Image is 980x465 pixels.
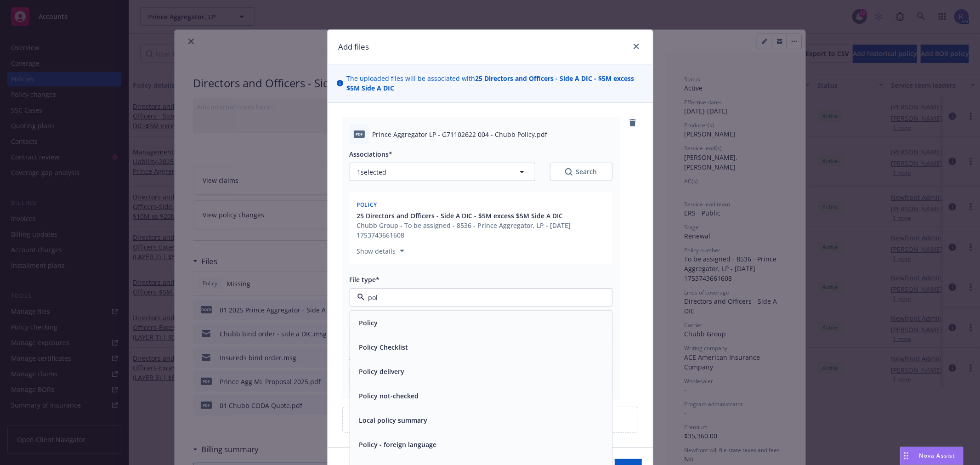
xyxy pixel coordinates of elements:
button: Local policy summary [359,415,428,425]
button: Policy [359,318,378,328]
span: Nova Assist [919,452,956,459]
span: File type* [350,275,380,284]
button: Policy delivery [359,367,405,376]
div: Upload new files [342,407,638,433]
input: Filter by keyword [365,293,594,302]
div: Drag to move [901,447,912,465]
button: Nova Assist [900,447,963,465]
button: Policy not-checked [359,391,419,401]
button: Policy Checklist [359,342,408,352]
